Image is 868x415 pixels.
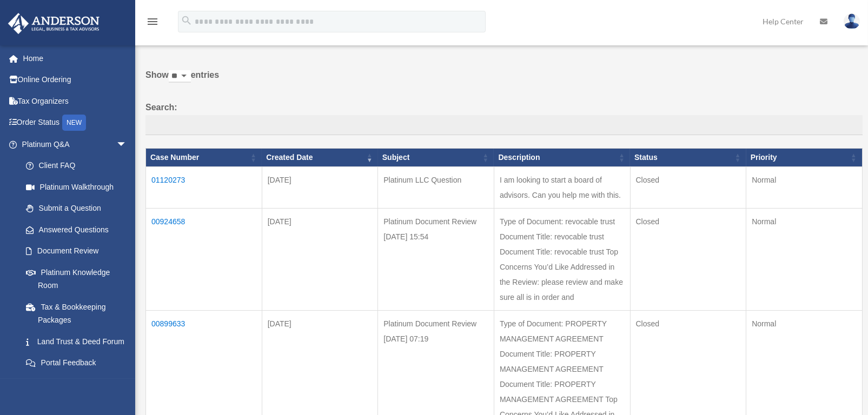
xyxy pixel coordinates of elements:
[5,13,103,34] img: Anderson Advisors Platinum Portal
[630,208,746,310] td: Closed
[15,198,138,219] a: Submit a Question
[746,208,863,310] td: Normal
[262,149,378,167] th: Created Date: activate to sort column ascending
[8,69,143,91] a: Online Ordering
[8,90,143,112] a: Tax Organizers
[844,14,860,29] img: User Pic
[8,48,143,69] a: Home
[262,208,378,310] td: [DATE]
[262,166,378,208] td: [DATE]
[8,112,143,134] a: Order StatusNEW
[378,208,494,310] td: Platinum Document Review [DATE] 15:54
[494,149,630,167] th: Description: activate to sort column ascending
[15,331,138,352] a: Land Trust & Deed Forum
[8,373,143,395] a: Digital Productsarrow_drop_down
[630,166,746,208] td: Closed
[181,15,193,26] i: search
[145,115,863,136] input: Search:
[146,149,262,167] th: Case Number: activate to sort column ascending
[169,70,191,83] select: Showentries
[145,100,863,136] label: Search:
[378,166,494,208] td: Platinum LLC Question
[116,373,138,396] span: arrow_drop_down
[15,352,138,374] a: Portal Feedback
[494,166,630,208] td: I am looking to start a board of advisors. Can you help me with this.
[146,19,159,28] a: menu
[15,219,132,240] a: Answered Questions
[15,296,138,331] a: Tax & Bookkeeping Packages
[378,149,494,167] th: Subject: activate to sort column ascending
[15,262,138,296] a: Platinum Knowledge Room
[746,149,863,167] th: Priority: activate to sort column ascending
[8,133,138,155] a: Platinum Q&Aarrow_drop_down
[62,115,86,131] div: NEW
[146,15,159,28] i: menu
[630,149,746,167] th: Status: activate to sort column ascending
[494,208,630,310] td: Type of Document: revocable trust Document Title: revocable trust Document Title: revocable trust...
[15,176,138,198] a: Platinum Walkthrough
[146,208,262,310] td: 00924658
[145,68,863,93] label: Show entries
[146,166,262,208] td: 01120273
[15,155,138,177] a: Client FAQ
[746,166,863,208] td: Normal
[15,240,138,262] a: Document Review
[116,133,138,156] span: arrow_drop_down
